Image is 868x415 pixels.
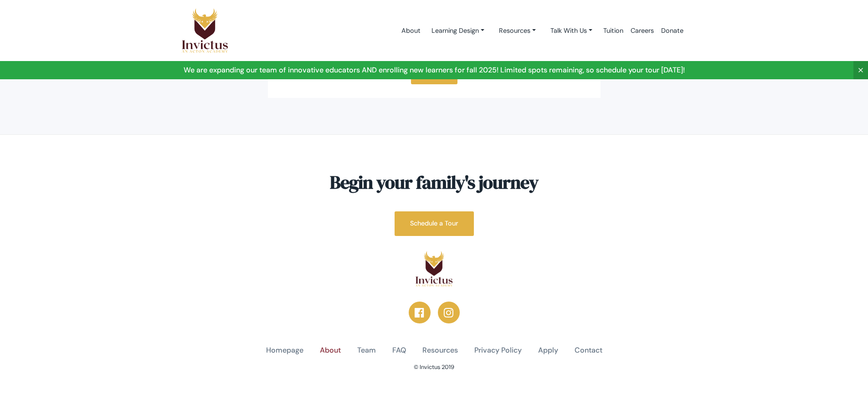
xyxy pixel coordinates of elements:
h3: Begin your family's journey [181,171,687,193]
a: Schedule a Tour [395,211,474,236]
a: Contact [575,345,602,356]
a: Privacy Policy [474,345,522,356]
img: logo.png [415,251,453,287]
a: Resources [492,22,543,39]
a: FAQ [392,345,406,356]
a: Careers [627,11,657,50]
a: Homepage [266,345,303,356]
a: Apply [538,345,558,356]
p: © Invictus 2019 [181,363,687,371]
a: Team [357,345,376,356]
img: Logo [181,8,229,53]
a: Resources [422,345,458,356]
a: About [398,11,424,50]
a: Donate [657,11,687,50]
a: Learning Design [424,22,492,39]
a: Tuition [600,11,627,50]
a: Talk With Us [543,22,600,39]
a: About [320,345,341,356]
